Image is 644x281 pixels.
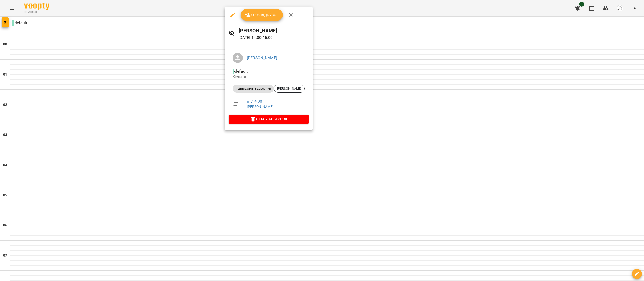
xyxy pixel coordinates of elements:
[241,9,283,21] button: Урок відбувся
[233,116,305,122] span: Скасувати Урок
[247,55,277,60] a: [PERSON_NAME]
[274,86,304,91] span: [PERSON_NAME]
[247,99,262,104] a: пт , 14:00
[239,35,309,41] p: [DATE] 14:00 - 15:00
[245,12,279,18] span: Урок відбувся
[229,115,309,124] button: Скасувати Урок
[233,86,274,91] span: індивідуальні дорослий
[233,69,249,74] span: - default
[239,27,309,35] h6: [PERSON_NAME]
[274,85,305,93] div: [PERSON_NAME]
[233,74,305,79] p: Кімната
[247,105,274,109] a: [PERSON_NAME]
